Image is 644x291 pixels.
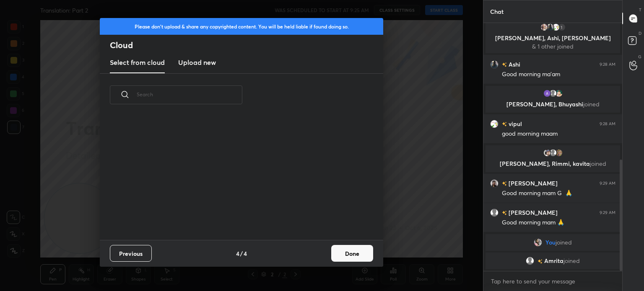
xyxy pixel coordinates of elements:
div: grid [100,114,373,240]
h4: 4 [244,249,247,258]
p: Chat [483,0,510,23]
p: G [638,54,641,60]
button: Done [331,245,373,262]
h3: Select from cloud [110,57,165,67]
p: T [639,7,641,13]
input: Search [137,77,242,112]
h3: Upload new [178,57,216,67]
div: Please don't upload & share any copyrighted content. You will be held liable if found doing so. [100,18,383,35]
h2: Cloud [110,40,383,51]
button: Previous [110,245,152,262]
p: D [639,30,641,36]
h4: / [240,249,243,258]
div: grid [483,23,622,271]
h4: 4 [236,249,239,258]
